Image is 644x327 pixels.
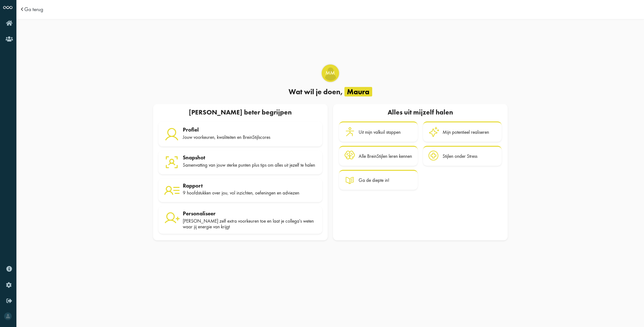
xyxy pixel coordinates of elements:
a: Rapport 9 hoofdstukken over jou, vol inzichten, oefeningen en adviezen [158,178,322,202]
span: MM [322,69,338,77]
div: Snapshot [183,154,317,161]
div: Stijlen onder Stress [443,153,477,159]
a: Uit mijn valkuil stappen [339,121,418,142]
div: Ga de diepte in! [359,177,389,183]
a: Ga terug [24,7,43,12]
a: Alle BreinStijlen leren kennen [339,146,418,166]
a: Ga de diepte in! [339,170,418,190]
a: Personaliseer [PERSON_NAME] zelf extra voorkeuren toe en laat je collega's weten waar jij energie... [158,206,322,234]
div: Maura Matekovic [322,65,339,82]
div: Samenvatting van jouw sterke punten plus tips om alles uit jezelf te halen [183,162,317,168]
div: Mijn potentieel realiseren [443,129,489,135]
div: Jouw voorkeuren, kwaliteiten en BreinStijlscores [183,134,317,140]
a: Snapshot Samenvatting van jouw sterke punten plus tips om alles uit jezelf te halen [158,151,322,175]
a: Stijlen onder Stress [423,146,502,166]
span: Wat wil je doen, [289,87,343,96]
span: Maura [344,87,372,96]
div: [PERSON_NAME] beter begrijpen [156,107,325,119]
div: Alle BreinStijlen leren kennen [359,153,412,159]
div: Uit mijn valkuil stappen [359,129,401,135]
div: [PERSON_NAME] zelf extra voorkeuren toe en laat je collega's weten waar jij energie van krijgt [183,218,317,230]
a: Profiel Jouw voorkeuren, kwaliteiten en BreinStijlscores [158,121,322,146]
div: 9 hoofdstukken over jou, vol inzichten, oefeningen en adviezen [183,190,317,196]
div: Rapport [183,182,317,189]
a: Mijn potentieel realiseren [423,121,502,142]
div: Alles uit mijzelf halen [338,107,502,119]
div: Profiel [183,126,317,133]
div: Personaliseer [183,210,317,217]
